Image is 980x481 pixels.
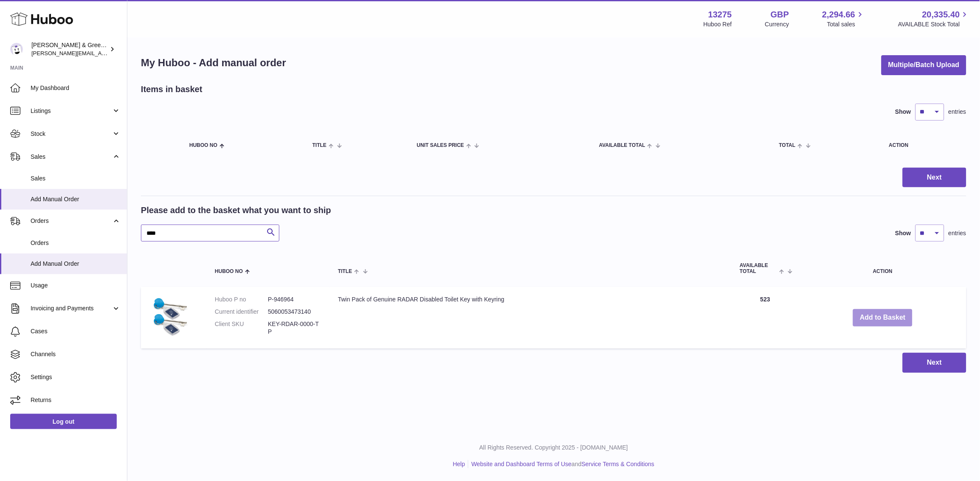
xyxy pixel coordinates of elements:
[704,20,732,28] div: Huboo Ref
[31,304,112,312] span: Invoicing and Payments
[779,143,796,148] span: Total
[922,9,960,20] span: 20,335.40
[215,320,268,336] dt: Client SKU
[31,327,121,335] span: Cases
[215,308,268,316] dt: Current identifier
[268,320,321,336] dd: KEY-RDAR-0000-TP
[31,174,121,183] span: Sales
[471,461,572,467] a: Website and Dashboard Terms of Use
[599,143,645,148] span: AVAILABLE Total
[453,461,465,467] a: Help
[215,295,268,304] dt: Huboo P no
[31,217,112,225] span: Orders
[827,20,865,28] span: Total sales
[141,56,286,70] h1: My Huboo - Add manual order
[31,195,121,203] span: Add Manual Order
[31,350,121,358] span: Channels
[708,9,732,20] strong: 13275
[329,287,731,349] td: Twin Pack of Genuine RADAR Disabled Toilet Key with Keyring
[31,130,112,138] span: Stock
[898,20,970,28] span: AVAILABLE Stock Total
[898,9,970,28] a: 20,335.40 AVAILABLE Stock Total
[268,308,321,316] dd: 5060053473140
[149,295,192,338] img: Twin Pack of Genuine RADAR Disabled Toilet Key with Keyring
[31,373,121,381] span: Settings
[31,153,112,161] span: Sales
[853,309,912,326] button: Add to Basket
[468,460,654,468] li: and
[771,9,789,20] strong: GBP
[822,9,865,28] a: 2,294.66 Total sales
[582,461,655,467] a: Service Terms & Conditions
[31,50,170,56] span: [PERSON_NAME][EMAIL_ADDRESS][DOMAIN_NAME]
[189,143,217,148] span: Huboo no
[31,107,112,115] span: Listings
[141,84,203,95] h2: Items in basket
[417,143,464,148] span: Unit Sales Price
[31,41,108,57] div: [PERSON_NAME] & Green Ltd
[268,295,321,304] dd: P-946964
[338,269,352,274] span: Title
[141,205,331,216] h2: Please add to the basket what you want to ship
[889,143,958,148] div: Action
[903,353,966,373] button: Next
[896,229,911,237] label: Show
[740,263,777,274] span: AVAILABLE Total
[313,143,327,148] span: Title
[896,108,911,116] label: Show
[134,444,973,452] p: All Rights Reserved. Copyright 2025 - [DOMAIN_NAME]
[822,9,856,20] span: 2,294.66
[765,20,789,28] div: Currency
[31,239,121,247] span: Orders
[731,287,799,349] td: 523
[10,414,117,429] a: Log out
[903,168,966,188] button: Next
[31,396,121,404] span: Returns
[215,269,243,274] span: Huboo no
[881,55,966,75] button: Multiple/Batch Upload
[31,260,121,268] span: Add Manual Order
[31,281,121,290] span: Usage
[949,108,966,116] span: entries
[10,43,23,56] img: ellen@bluebadgecompany.co.uk
[31,84,121,92] span: My Dashboard
[949,229,966,237] span: entries
[799,254,966,282] th: Action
